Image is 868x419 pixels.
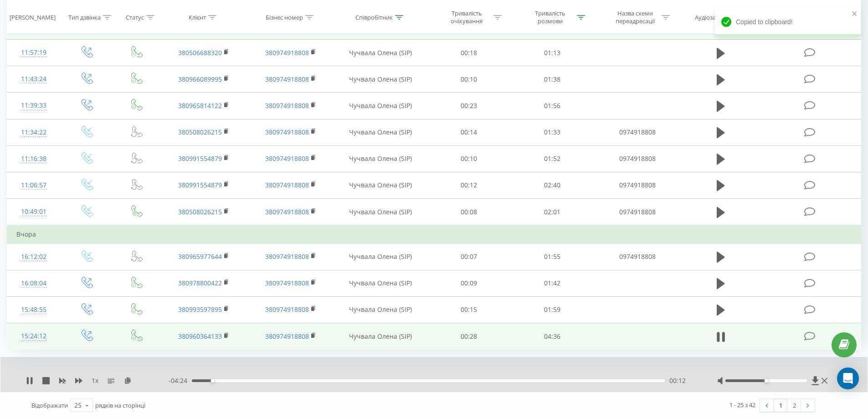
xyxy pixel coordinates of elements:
div: Тип дзвінка [68,13,101,21]
div: Open Intercom Messenger [837,367,859,389]
td: 00:10 [427,145,511,172]
div: 11:34:22 [16,124,51,141]
a: 380508026215 [178,207,222,216]
td: 0974918808 [594,243,680,270]
div: Accessibility label [764,379,768,383]
a: 380974918808 [265,332,309,341]
td: Чучвала Олена (SIP) [334,243,427,270]
span: - 04:24 [169,376,192,385]
td: 02:40 [511,172,594,198]
span: рядків на сторінці [95,401,145,409]
div: [PERSON_NAME] [10,13,56,21]
a: 380960364133 [178,332,222,341]
td: Вчора [7,225,861,243]
td: 0974918808 [594,199,680,226]
td: 00:08 [427,199,511,226]
a: 380974918808 [265,128,309,136]
a: 380965814122 [178,101,222,110]
td: Чучвала Олена (SIP) [334,40,427,66]
td: 00:14 [427,119,511,145]
td: Чучвала Олена (SIP) [334,296,427,323]
div: 11:16:38 [16,150,51,168]
td: 0974918808 [594,119,680,145]
a: 380974918808 [265,305,309,314]
div: 16:08:04 [16,274,51,292]
a: 380508026215 [178,128,222,136]
div: 15:24:12 [16,327,51,345]
span: 1 x [92,376,98,385]
div: 16:12:02 [16,248,51,266]
td: 01:33 [511,119,594,145]
div: Співробітник [355,13,393,21]
a: 380974918808 [265,101,309,110]
td: 0974918808 [594,145,680,172]
td: Чучвала Олена (SIP) [334,93,427,119]
td: 01:13 [511,40,594,66]
td: 00:07 [427,243,511,270]
td: 00:18 [427,40,511,66]
td: Чучвала Олена (SIP) [334,172,427,198]
div: 11:39:33 [16,97,51,114]
a: 380974918808 [265,154,309,163]
div: Бізнес номер [266,13,303,21]
td: Чучвала Олена (SIP) [334,66,427,93]
span: Відображати [31,401,68,409]
td: 00:23 [427,93,511,119]
a: 380991554879 [178,154,222,163]
a: 380978800422 [178,279,222,287]
a: 380506688320 [178,48,222,57]
div: 15:48:55 [16,301,51,319]
a: 380966089995 [178,75,222,83]
td: 01:38 [511,66,594,93]
a: 380991554879 [178,181,222,189]
div: Тривалість розмови [526,10,575,25]
div: Клієнт [189,13,206,21]
span: 00:12 [669,376,686,385]
div: 10:49:01 [16,203,51,221]
a: 380965977644 [178,252,222,261]
td: 01:52 [511,145,594,172]
div: 11:06:57 [16,176,51,194]
td: 01:42 [511,270,594,296]
a: 380993597895 [178,305,222,314]
td: 01:55 [511,243,594,270]
td: 02:01 [511,199,594,226]
a: 380974918808 [265,207,309,216]
div: Аудіозапис розмови [695,13,752,21]
a: 380974918808 [265,252,309,261]
div: Тривалість очікування [442,10,491,25]
div: 11:43:24 [16,70,51,88]
a: 380974918808 [265,75,309,83]
td: 00:10 [427,66,511,93]
td: 01:59 [511,296,594,323]
td: 04:36 [511,323,594,350]
a: 2 [787,399,801,412]
td: Чучвала Олена (SIP) [334,199,427,226]
td: 00:28 [427,323,511,350]
div: Copied to clipboard! [715,7,861,36]
td: Чучвала Олена (SIP) [334,323,427,350]
div: Статус [126,13,144,21]
td: Чучвала Олена (SIP) [334,145,427,172]
div: 11:57:19 [16,44,51,62]
td: 00:12 [427,172,511,198]
td: Чучвала Олена (SIP) [334,119,427,145]
a: 1 [774,399,787,412]
div: Назва схеми переадресації [611,10,659,25]
a: 380974918808 [265,48,309,57]
a: 380974918808 [265,279,309,287]
div: 1 - 25 з 42 [729,400,755,409]
td: Чучвала Олена (SIP) [334,270,427,296]
a: 380974918808 [265,181,309,189]
div: 25 [74,401,82,410]
td: 01:56 [511,93,594,119]
button: close [852,10,858,19]
td: 00:09 [427,270,511,296]
div: Accessibility label [211,379,215,383]
td: 0974918808 [594,172,680,198]
td: 00:15 [427,296,511,323]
